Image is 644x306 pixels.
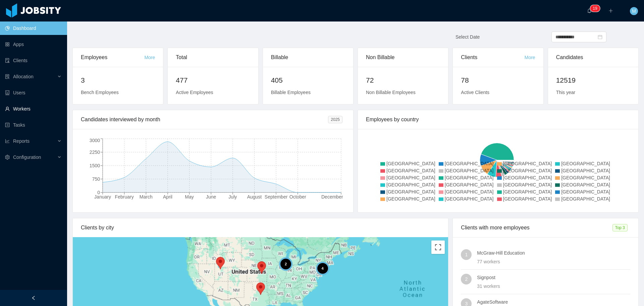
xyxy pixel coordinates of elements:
[503,161,552,166] span: [GEOGRAPHIC_DATA]
[503,182,552,187] span: [GEOGRAPHIC_DATA]
[461,90,489,95] span: Active Clients
[503,168,552,173] span: [GEOGRAPHIC_DATA]
[176,48,250,67] div: Total
[185,194,194,200] tspan: May
[279,257,292,271] div: 2
[632,7,636,15] span: M
[465,249,468,260] span: 1
[247,194,262,200] tspan: August
[289,194,306,200] tspan: October
[90,149,100,155] tspan: 2250
[503,189,552,194] span: [GEOGRAPHIC_DATA]
[477,274,630,281] h4: Signpost
[81,48,144,67] div: Employees
[608,8,613,13] i: icon: plus
[477,282,630,290] div: 31 workers
[5,155,10,160] i: icon: setting
[525,55,535,60] a: More
[13,74,34,79] span: Allocation
[92,176,100,182] tspan: 750
[5,118,62,132] a: icon: profileTasks
[587,8,592,13] i: icon: bell
[366,48,440,67] div: Non Billable
[595,5,597,12] p: 9
[228,194,237,200] tspan: July
[455,34,480,40] span: Select Date
[271,75,345,86] h2: 405
[503,196,552,202] span: [GEOGRAPHIC_DATA]
[477,249,630,257] h4: McGraw-Hill Education
[386,168,435,173] span: [GEOGRAPHIC_DATA]
[81,110,328,129] div: Candidates interviewed by month
[366,75,440,86] h2: 72
[503,175,552,180] span: [GEOGRAPHIC_DATA]
[5,139,10,143] i: icon: line-chart
[265,194,288,200] tspan: September
[5,102,62,116] a: icon: userWorkers
[561,196,610,202] span: [GEOGRAPHIC_DATA]
[477,298,630,306] h4: AgateSoftware
[271,48,345,67] div: Billable
[366,110,630,129] div: Employees by country
[5,38,62,51] a: icon: appstoreApps
[94,194,111,200] tspan: January
[445,161,494,166] span: [GEOGRAPHIC_DATA]
[386,196,435,202] span: [GEOGRAPHIC_DATA]
[445,168,494,173] span: [GEOGRAPHIC_DATA]
[144,55,155,60] a: More
[206,194,216,200] tspan: June
[140,194,153,200] tspan: March
[561,161,610,166] span: [GEOGRAPHIC_DATA]
[598,35,602,39] i: icon: calendar
[13,155,41,160] span: Configuration
[477,258,630,265] div: 77 workers
[590,5,600,12] sup: 19
[115,194,134,200] tspan: February
[461,48,524,67] div: Clients
[561,168,610,173] span: [GEOGRAPHIC_DATA]
[612,224,628,231] span: Top 3
[445,175,494,180] span: [GEOGRAPHIC_DATA]
[556,48,630,67] div: Candidates
[321,194,343,200] tspan: December
[328,116,342,123] span: 2025
[445,196,494,202] span: [GEOGRAPHIC_DATA]
[81,218,440,237] div: Clients by city
[556,75,630,86] h2: 12519
[81,75,155,86] h2: 3
[561,189,610,194] span: [GEOGRAPHIC_DATA]
[593,5,595,12] p: 1
[465,274,468,285] span: 2
[386,182,435,187] span: [GEOGRAPHIC_DATA]
[366,90,416,95] span: Non Billable Employees
[556,90,576,95] span: This year
[461,218,612,237] div: Clients with more employees
[271,90,311,95] span: Billable Employees
[81,90,119,95] span: Bench Employees
[386,175,435,180] span: [GEOGRAPHIC_DATA]
[97,190,100,195] tspan: 0
[5,21,62,35] a: icon: pie-chartDashboard
[5,54,62,67] a: icon: auditClients
[5,86,62,99] a: icon: robotUsers
[163,194,172,200] tspan: April
[13,138,30,144] span: Reports
[431,241,445,254] button: Toggle fullscreen view
[5,74,10,79] i: icon: solution
[176,90,213,95] span: Active Employees
[561,175,610,180] span: [GEOGRAPHIC_DATA]
[386,189,435,194] span: [GEOGRAPHIC_DATA]
[561,182,610,187] span: [GEOGRAPHIC_DATA]
[176,75,250,86] h2: 477
[316,262,329,275] div: 4
[445,189,494,194] span: [GEOGRAPHIC_DATA]
[90,163,100,168] tspan: 1500
[461,75,535,86] h2: 78
[386,161,435,166] span: [GEOGRAPHIC_DATA]
[90,138,100,143] tspan: 3000
[445,182,494,187] span: [GEOGRAPHIC_DATA]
